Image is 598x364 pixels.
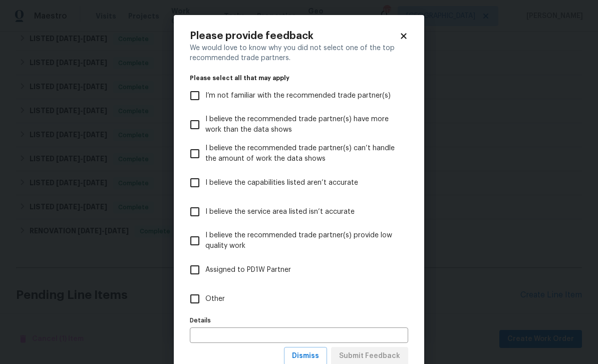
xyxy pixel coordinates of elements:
span: I believe the recommended trade partner(s) provide low quality work [205,230,400,251]
span: I believe the recommended trade partner(s) have more work than the data shows [205,114,400,135]
span: I believe the service area listed isn’t accurate [205,207,355,217]
h2: Please provide feedback [190,31,399,41]
span: Assigned to PD1W Partner [205,265,291,275]
span: I believe the recommended trade partner(s) can’t handle the amount of work the data shows [205,143,400,164]
span: I believe the capabilities listed aren’t accurate [205,178,358,188]
span: I’m not familiar with the recommended trade partner(s) [205,91,391,101]
legend: Please select all that may apply [190,75,408,81]
div: We would love to know why you did not select one of the top recommended trade partners. [190,43,408,63]
label: Details [190,317,408,323]
span: Other [205,294,225,304]
span: Dismiss [292,350,319,362]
